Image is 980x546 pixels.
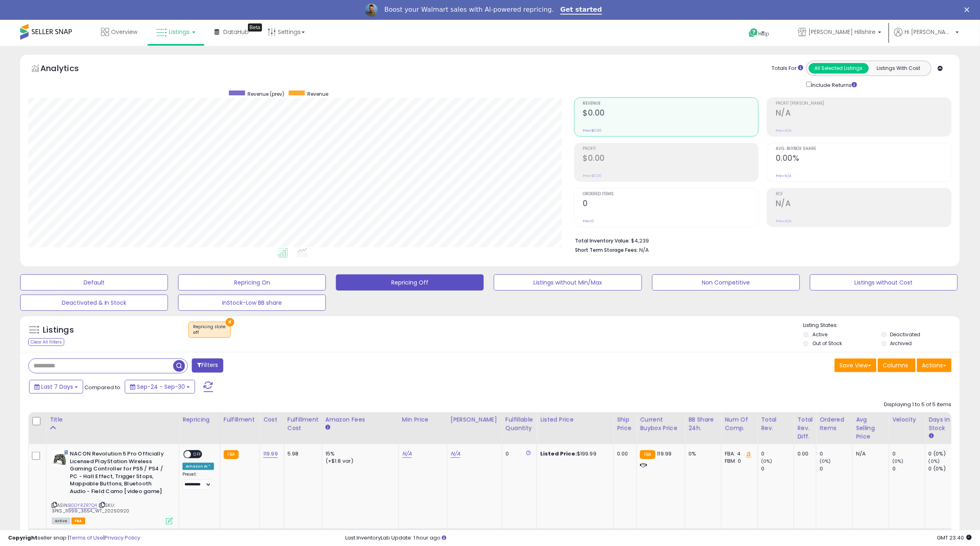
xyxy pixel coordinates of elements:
[725,450,751,457] div: FBA: 4
[365,4,378,17] img: Profile image for Adrian
[183,463,214,470] div: Amazon AI *
[105,534,140,542] a: Privacy Policy
[111,28,137,36] span: Overview
[583,173,602,178] small: Prev: $0.00
[761,465,794,472] div: 0
[345,534,972,542] div: Last InventoryLab Update: 1 hour ago.
[965,7,973,12] div: Close
[761,458,772,464] small: (0%)
[776,101,951,106] span: Profit [PERSON_NAME]
[583,147,759,151] span: Profit
[812,340,842,347] label: Out of Stock
[878,358,916,372] button: Columns
[193,324,226,336] span: Repricing state :
[929,458,940,464] small: (0%)
[725,415,754,432] div: Num of Comp.
[617,415,633,432] div: Ship Price
[917,358,952,372] button: Actions
[40,63,94,76] h5: Analytics
[169,28,190,36] span: Listings
[137,383,185,391] span: Sep-24 - Sep-30
[28,338,64,346] div: Clear All Filters
[883,361,909,369] span: Columns
[776,128,791,133] small: Prev: N/A
[820,465,852,472] div: 0
[52,502,130,514] span: | SKU: 3PKS_11999_3654_WT_20250920
[575,235,946,245] li: $4,239
[812,331,827,338] label: Active
[71,518,85,525] span: FBA
[776,173,791,178] small: Prev: N/A
[287,450,316,457] div: 5.98
[248,23,262,32] div: Tooltip anchor
[884,401,952,409] div: Displaying 1 to 5 of 5 items
[640,415,682,432] div: Current Buybox Price
[494,274,642,291] button: Listings without Min/Max
[540,450,607,457] div: $199.99
[772,65,804,72] div: Totals For
[402,415,444,424] div: Min Price
[506,415,533,432] div: Fulfillable Quantity
[890,340,912,347] label: Archived
[224,415,256,424] div: Fulfillment
[809,28,876,36] span: [PERSON_NAME] Hillshire
[835,358,877,372] button: Save View
[20,274,168,291] button: Default
[792,20,888,46] a: [PERSON_NAME] Hillshire
[70,450,168,497] b: NACON Revolution 5 Pro Officially Licensed PlayStation Wireless Gaming Controller for PS5 / PS4 /...
[84,384,122,391] span: Compared to:
[759,30,770,37] span: Help
[688,415,718,432] div: BB Share 24h.
[820,415,849,432] div: Ordered Items
[29,380,83,394] button: Last 7 Days
[451,450,460,458] a: N/A
[804,322,960,329] p: Listing States:
[743,22,785,46] a: Help
[894,28,959,46] a: Hi [PERSON_NAME]
[583,199,759,210] h2: 0
[68,502,97,509] a: B0DYRZR7Q4
[41,383,73,391] span: Last 7 Days
[125,380,195,394] button: Sep-24 - Sep-30
[929,415,958,432] div: Days In Stock
[95,20,143,44] a: Overview
[640,450,655,459] small: FBA
[776,147,951,151] span: Avg. Buybox Share
[820,458,831,464] small: (0%)
[402,450,412,458] a: N/A
[224,450,239,459] small: FBA
[657,450,672,457] span: 119.99
[223,28,249,36] span: DataHub
[575,247,638,253] b: Short Term Storage Fees:
[892,415,922,424] div: Velocity
[336,274,484,291] button: Repricing Off
[287,415,319,432] div: Fulfillment Cost
[809,63,869,74] button: All Selected Listings
[8,534,140,542] div: seller snap | |
[575,237,630,244] b: Total Inventory Value:
[178,295,326,311] button: InStock-Low BB share
[263,450,278,458] a: 119.99
[183,415,217,424] div: Repricing
[797,450,810,457] div: 0.00
[262,20,311,44] a: Settings
[890,331,921,338] label: Deactivated
[226,318,234,327] button: ×
[905,28,953,36] span: Hi [PERSON_NAME]
[776,199,951,210] h2: N/A
[192,358,223,373] button: Filters
[929,432,934,440] small: Days In Stock.
[776,154,951,164] h2: 0.00%
[208,20,255,44] a: DataHub
[178,274,326,291] button: Repricing On
[856,450,883,457] div: N/A
[248,91,285,97] span: Revenue (prev)
[892,450,925,457] div: 0
[776,108,951,119] h2: N/A
[52,450,68,466] img: 41ur5rc48oL._SL40_.jpg
[183,472,214,490] div: Preset:
[583,128,602,133] small: Prev: $0.00
[583,154,759,164] h2: $0.00
[191,451,204,458] span: OFF
[451,415,499,424] div: [PERSON_NAME]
